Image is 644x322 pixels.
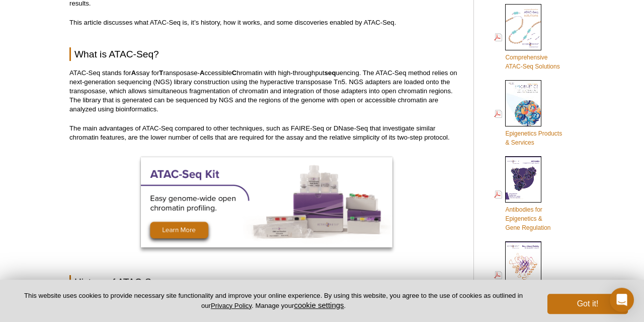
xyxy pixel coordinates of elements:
[69,69,463,114] p: ATAC-Seq stands for ssay for ransposase- ccessible hromatin with high-throughput uencing. The ATA...
[200,69,205,77] strong: A
[141,157,392,247] img: ATAC-Seq Kit
[494,155,550,233] a: Antibodies forEpigenetics &Gene Regulation
[69,18,463,27] p: This article discusses what ATAC-Seq is, it’s history, how it works, and some discoveries enabled...
[69,124,463,142] p: The main advantages of ATAC-Seq compared to other techniques, such as FAIRE-Seq or DNase-Seq that...
[325,69,336,77] strong: seq
[294,301,344,309] button: cookie settings
[505,241,541,288] img: Rec_prots_140604_cover_web_70x200
[547,294,628,314] button: Got it!
[232,69,237,77] strong: C
[494,240,565,309] a: Recombinant Proteinsfor Epigenetics
[69,275,463,289] h2: History of ATAC-Seq
[505,4,541,51] img: Comprehensive ATAC-Seq Solutions
[159,69,163,77] strong: T
[494,79,562,148] a: Epigenetics Products& Services
[211,302,252,309] a: Privacy Policy
[505,130,562,146] span: Epigenetics Products & Services
[494,3,559,73] a: ComprehensiveATAC-Seq Solutions
[610,288,634,312] div: Open Intercom Messenger
[505,54,559,70] span: Comprehensive ATAC-Seq Solutions
[131,69,136,77] strong: A
[69,47,463,61] h2: What is ATAC-Seq?
[16,291,531,310] p: This website uses cookies to provide necessary site functionality and improve your online experie...
[505,156,541,203] img: Abs_epi_2015_cover_web_70x200
[505,206,550,231] span: Antibodies for Epigenetics & Gene Regulation
[505,80,541,126] img: Epi_brochure_140604_cover_web_70x200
